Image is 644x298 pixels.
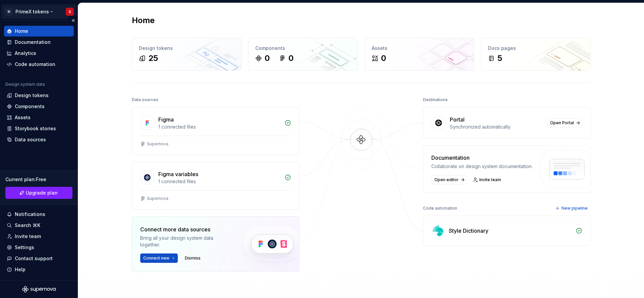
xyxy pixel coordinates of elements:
a: Assets0 [365,38,474,71]
a: Code automation [4,59,74,70]
button: Notifications [4,209,74,220]
button: Connect new [140,253,178,263]
div: Collaborate on design system documentation. [431,163,533,170]
div: Search ⌘K [15,222,40,229]
a: Components [4,101,74,112]
a: Settings [4,242,74,253]
div: Supernova [147,196,168,201]
span: Dismiss [185,255,201,261]
div: Contact support [15,255,53,262]
div: 1 connected files [158,124,280,130]
div: Bring all your design system data together. [140,235,231,248]
a: Invite team [4,231,74,242]
span: New pipeline [561,206,588,211]
div: Help [15,266,25,273]
span: Connect new [143,255,169,261]
div: Figma variables [158,170,198,178]
a: Home [4,26,74,36]
div: Code automation [15,61,55,68]
div: Code automation [423,204,457,213]
a: Data sources [4,134,74,145]
button: Search ⌘K [4,220,74,231]
div: Supernova [147,141,168,147]
div: Design system data [5,82,45,87]
div: Assets [15,114,31,121]
span: Open Portal [550,120,574,126]
div: Settings [15,244,34,251]
div: 25 [148,53,158,64]
span: Invite team [479,177,501,182]
div: Destinations [423,95,448,104]
h2: Home [132,15,155,26]
a: Upgrade plan [5,187,72,199]
span: Upgrade plan [26,190,58,196]
div: S [69,9,71,14]
button: Help [4,264,74,275]
button: Collapse sidebar [68,16,78,25]
a: Components00 [248,38,358,71]
div: Notifications [15,211,45,218]
div: Assets [372,45,467,52]
span: Open editor [434,177,459,182]
div: Style Dictionary [449,227,488,235]
div: SI [5,8,13,16]
div: Design tokens [15,92,49,99]
button: SIPrimeX tokensS [1,4,76,19]
div: Storybook stories [15,125,56,132]
div: Docs pages [488,45,584,52]
a: Open Portal [547,118,582,128]
svg: Supernova Logo [22,286,56,293]
a: Design tokens [4,90,74,101]
a: Design tokens25 [132,38,241,71]
div: Figma [158,116,174,124]
div: Components [255,45,351,52]
div: Documentation [431,154,533,162]
div: Documentation [15,39,51,46]
div: Current plan : Free [5,176,72,183]
div: Design tokens [139,45,234,52]
button: Contact support [4,253,74,264]
a: Figma variables1 connected filesSupernova [132,162,300,210]
div: 0 [288,53,293,64]
div: Data sources [15,136,46,143]
div: Analytics [15,50,36,57]
a: Open editor [431,175,467,184]
div: Data sources [132,95,158,104]
a: Docs pages5 [481,38,591,71]
div: Synchronized automatically [450,124,543,130]
div: 1 connected files [158,178,280,185]
a: Documentation [4,37,74,48]
a: Figma1 connected filesSupernova [132,107,300,155]
div: Connect more data sources [140,225,231,233]
div: Components [15,103,45,110]
div: Home [15,28,28,34]
div: Portal [450,116,465,124]
a: Invite team [471,175,504,184]
div: 0 [381,53,386,64]
div: 0 [265,53,270,64]
div: PrimeX tokens [15,8,49,15]
div: Invite team [15,233,41,240]
button: Dismiss [182,253,204,263]
div: 5 [497,53,502,64]
a: Analytics [4,48,74,59]
button: New pipeline [553,204,591,213]
a: Storybook stories [4,123,74,134]
a: Assets [4,112,74,123]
